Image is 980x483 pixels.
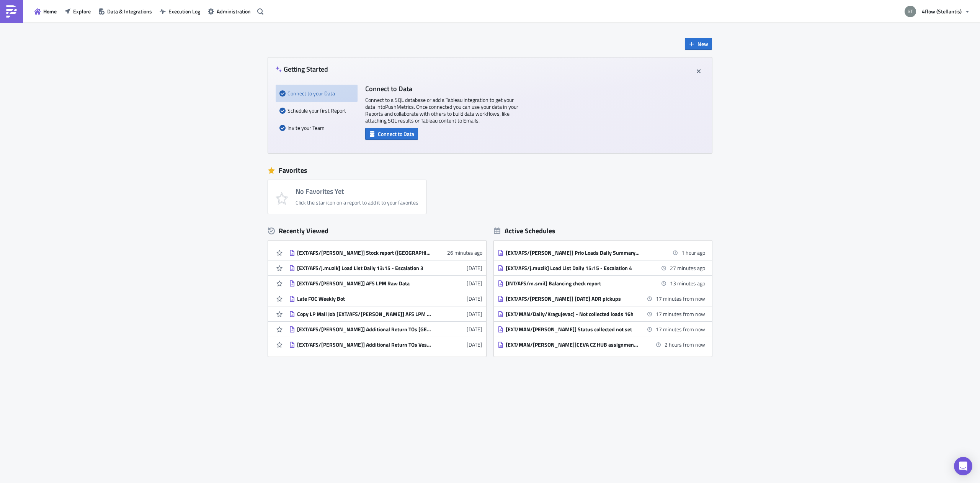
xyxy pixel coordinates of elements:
[670,264,705,272] time: 2025-09-11 15:15
[279,85,354,102] div: Connect to your Data
[289,306,482,321] a: Copy LP Mail Job [EXT/AFS/[PERSON_NAME]] AFS LPM Raw Data[DATE]
[365,97,518,124] p: Connect to a SQL database or add a Tableau integration to get your data into PushMetrics . Once c...
[365,85,518,93] h4: Connect to Data
[297,295,431,302] div: Late FOC Weekly Bot
[467,279,482,287] time: 2025-09-09T13:18:43Z
[506,341,640,348] div: [EXT/MAN/[PERSON_NAME]]CEVA CZ HUB assignment info Karagujevac
[365,129,418,137] a: Connect to Data
[656,325,705,333] time: 2025-09-11 16:00
[31,5,60,17] button: Home
[5,5,18,18] img: PushMetrics
[279,119,354,136] div: Invite your Team
[506,249,640,256] div: [EXT/AFS/[PERSON_NAME]] Prio Loads Daily Summary 14:30
[217,7,251,15] span: Administration
[665,341,705,349] time: 2025-09-11 17:00
[498,322,705,337] a: [EXT/MAN/[PERSON_NAME]] Status collected not set17 minutes from now
[506,326,640,333] div: [EXT/MAN/[PERSON_NAME]] Status collected not set
[447,249,482,257] time: 2025-09-11T11:50:25Z
[297,265,431,272] div: [EXT/AFS/j.muzik] Load List Daily 13:15 - Escalation 3
[494,226,555,235] div: Active Schedules
[467,264,482,272] time: 2025-09-10T12:01:01Z
[900,3,974,20] button: 4flow (Stellantis)
[60,5,95,17] button: Explore
[95,5,156,17] button: Data & Integrations
[467,325,482,333] time: 2025-09-09T09:54:39Z
[297,280,431,287] div: [EXT/AFS/[PERSON_NAME]] AFS LPM Raw Data
[276,65,328,73] h4: Getting Started
[506,311,640,318] div: [EXT/MAN/Daily/Kragujevac] - Not collected loads 16h
[467,341,482,349] time: 2025-09-09T09:54:14Z
[289,276,482,291] a: [EXT/AFS/[PERSON_NAME]] AFS LPM Raw Data[DATE]
[297,341,431,348] div: [EXT/AFS/[PERSON_NAME]] Additional Return TOs Vesoul (FR Hubs)
[289,291,482,306] a: Late FOC Weekly Bot[DATE]
[296,199,418,206] div: Click the star icon on a report to add it to your favorites
[297,326,431,333] div: [EXT/AFS/[PERSON_NAME]] Additional Return TOs [GEOGRAPHIC_DATA]
[656,310,705,318] time: 2025-09-11 16:00
[43,7,57,15] span: Home
[922,7,962,15] span: 4flow (Stellantis)
[506,265,640,272] div: [EXT/AFS/j.muzik] Load List Daily 15:15 - Escalation 4
[467,295,482,303] time: 2025-09-09T11:29:06Z
[107,7,152,15] span: Data & Integrations
[289,322,482,337] a: [EXT/AFS/[PERSON_NAME]] Additional Return TOs [GEOGRAPHIC_DATA][DATE]
[670,279,705,287] time: 2025-09-11 15:30
[498,276,705,291] a: [INT/AFS/m.smil] Balancing check report13 minutes ago
[506,295,640,302] div: [EXT/AFS/[PERSON_NAME]] [DATE] ADR pickups
[378,130,414,138] span: Connect to Data
[467,310,482,318] time: 2025-09-09T09:58:47Z
[506,280,640,287] div: [INT/AFS/m.smil] Balancing check report
[954,457,972,475] div: Open Intercom Messenger
[168,7,200,15] span: Execution Log
[73,7,91,15] span: Explore
[498,337,705,352] a: [EXT/MAN/[PERSON_NAME]]CEVA CZ HUB assignment info Karagujevac2 hours from now
[204,5,255,17] button: Administration
[289,260,482,275] a: [EXT/AFS/j.muzik] Load List Daily 13:15 - Escalation 3[DATE]
[297,249,431,256] div: [EXT/AFS/[PERSON_NAME]] Stock report ([GEOGRAPHIC_DATA] hubs)
[685,38,712,50] button: New
[296,188,418,195] h4: No Favorites Yet
[498,260,705,275] a: [EXT/AFS/j.muzik] Load List Daily 15:15 - Escalation 427 minutes ago
[268,165,712,176] div: Favorites
[289,245,482,260] a: [EXT/AFS/[PERSON_NAME]] Stock report ([GEOGRAPHIC_DATA] hubs)26 minutes ago
[498,306,705,321] a: [EXT/MAN/Daily/Kragujevac] - Not collected loads 16h17 minutes from now
[697,40,708,48] span: New
[681,249,705,257] time: 2025-09-11 14:30
[289,337,482,352] a: [EXT/AFS/[PERSON_NAME]] Additional Return TOs Vesoul (FR Hubs)[DATE]
[656,295,705,303] time: 2025-09-11 16:00
[904,5,917,18] img: Avatar
[297,311,431,318] div: Copy LP Mail Job [EXT/AFS/[PERSON_NAME]] AFS LPM Raw Data
[365,128,418,140] button: Connect to Data
[156,5,204,17] button: Execution Log
[498,291,705,306] a: [EXT/AFS/[PERSON_NAME]] [DATE] ADR pickups17 minutes from now
[279,102,354,119] div: Schedule your first Report
[268,225,486,237] div: Recently Viewed
[498,245,705,260] a: [EXT/AFS/[PERSON_NAME]] Prio Loads Daily Summary 14:301 hour ago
